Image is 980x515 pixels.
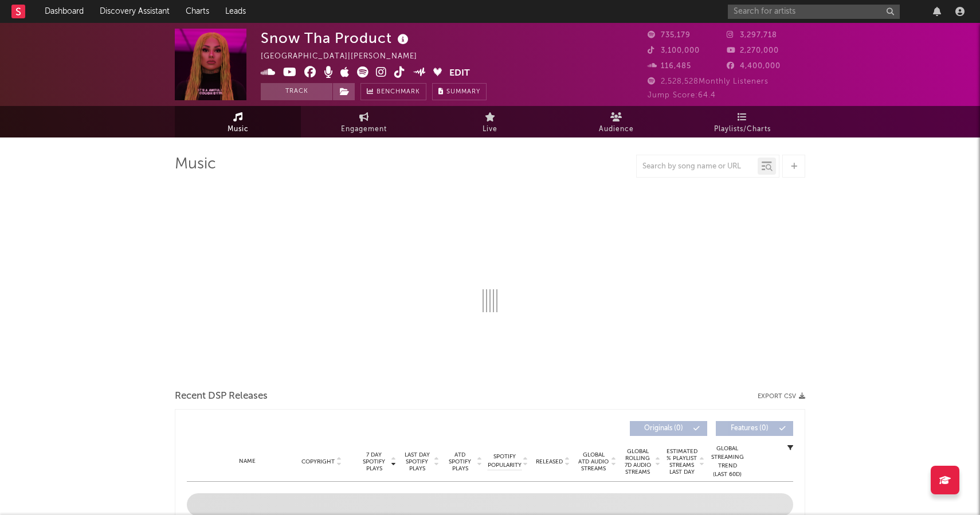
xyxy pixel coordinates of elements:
a: Benchmark [360,83,426,100]
span: 4,400,000 [727,62,781,70]
button: Originals(0) [630,421,707,436]
div: Snow Tha Product [261,29,411,48]
span: Jump Score: 64.4 [648,92,716,99]
span: Live [483,123,497,136]
span: Playlists/Charts [714,123,771,136]
span: Global Rolling 7D Audio Streams [622,448,653,475]
button: Features(0) [716,421,793,436]
span: Recent DSP Releases [175,390,268,403]
span: Last Day Spotify Plays [402,451,432,472]
span: Spotify Popularity [488,453,522,470]
span: Summary [446,89,480,95]
div: Name [210,457,285,466]
a: Live [427,106,553,137]
span: 735,179 [648,32,691,39]
span: 2,270,000 [727,47,779,54]
span: Estimated % Playlist Streams Last Day [666,448,697,475]
input: Search by song name or URL [637,162,758,171]
a: Playlists/Charts [679,106,805,137]
span: Audience [599,123,634,136]
span: Engagement [341,123,387,136]
button: Summary [432,83,487,100]
span: Benchmark [377,85,420,99]
span: 7 Day Spotify Plays [359,451,389,472]
span: Released [536,458,563,465]
button: Track [261,83,332,100]
span: ATD Spotify Plays [445,451,475,472]
span: 2,528,528 Monthly Listeners [648,78,769,85]
span: Global ATD Audio Streams [578,451,609,472]
div: [GEOGRAPHIC_DATA] | [PERSON_NAME] [261,50,430,64]
span: Originals ( 0 ) [637,425,690,432]
span: 116,485 [648,62,691,70]
div: Global Streaming Trend (Last 60D) [710,445,744,479]
button: Export CSV [758,393,805,400]
button: Edit [449,66,470,81]
a: Music [175,106,301,137]
span: Copyright [301,458,335,465]
a: Engagement [301,106,427,137]
span: Music [228,123,249,136]
a: Audience [553,106,679,137]
input: Search for artists [728,5,900,19]
span: Features ( 0 ) [723,425,776,432]
span: 3,297,718 [727,32,777,39]
span: 3,100,000 [648,47,700,54]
